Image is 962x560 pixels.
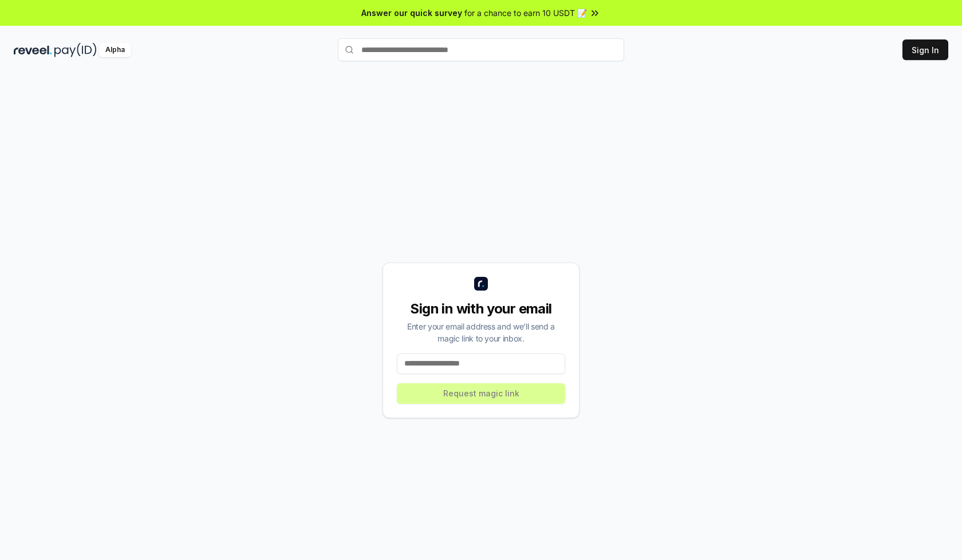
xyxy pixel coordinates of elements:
[464,7,587,19] span: for a chance to earn 10 USDT 📝
[99,43,131,57] div: Alpha
[397,300,565,318] div: Sign in with your email
[14,43,52,57] img: reveel_dark
[397,320,565,344] div: Enter your email address and we’ll send a magic link to your inbox.
[54,43,97,57] img: pay_id
[361,7,462,19] span: Answer our quick survey
[474,277,488,291] img: logo_small
[902,39,948,60] button: Sign In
